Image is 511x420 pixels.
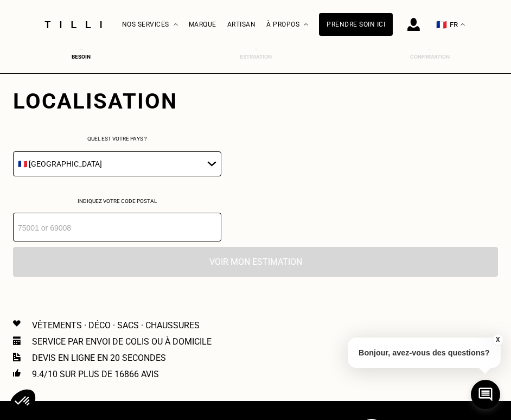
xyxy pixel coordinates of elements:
img: Menu déroulant [174,23,178,26]
button: 🇫🇷 FR [431,1,470,49]
p: Indiquez votre code postal [13,198,221,204]
div: À propos [266,1,308,49]
a: Marque [189,21,216,28]
img: icône connexion [407,18,420,31]
a: Prendre soin ici [319,13,393,36]
img: Icon [13,353,21,361]
p: Bonjour, avez-vous des questions? [348,338,501,368]
div: Localisation [13,88,221,114]
span: 🇫🇷 [436,20,447,30]
div: Besoin [60,54,103,60]
button: X [492,334,503,346]
div: Confirmation [408,54,451,60]
img: menu déroulant [461,23,465,26]
p: 9.4/10 sur plus de 16866 avis [32,369,159,379]
img: Menu déroulant à propos [304,23,308,26]
a: Artisan [227,21,256,28]
img: Icon [13,336,21,345]
div: Nos services [122,1,178,49]
input: 75001 or 69008 [13,213,221,241]
img: Icon [13,369,21,377]
p: Devis en ligne en 20 secondes [32,353,166,363]
p: Service par envoi de colis ou à domicile [32,336,212,347]
img: Icon [13,320,21,327]
p: Vêtements · Déco · Sacs · Chaussures [32,320,200,330]
p: Quel est votre pays ? [13,136,221,142]
div: Estimation [234,54,277,60]
img: Logo du service de couturière Tilli [41,21,106,28]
